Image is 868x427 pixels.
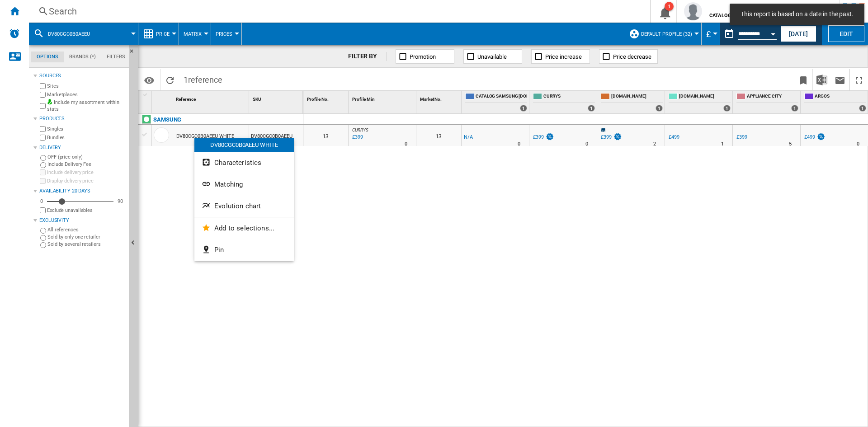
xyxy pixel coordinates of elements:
[194,138,294,152] div: DV80CGC0B0AEEU WHITE
[214,202,261,210] span: Evolution chart
[214,180,243,188] span: Matching
[194,174,294,195] button: Matching
[194,152,294,174] button: Characteristics
[214,224,274,232] span: Add to selections...
[738,10,856,19] span: This report is based on a date in the past.
[194,195,294,217] button: Evolution chart
[214,246,224,254] span: Pin
[194,217,294,239] button: Add to selections...
[194,239,294,261] button: Pin...
[214,159,261,167] span: Characteristics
